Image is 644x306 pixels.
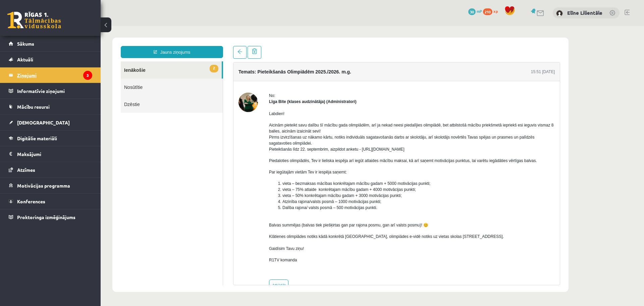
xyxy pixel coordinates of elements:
span: Digitālie materiāli [17,135,57,141]
a: Informatīvie ziņojumi [9,83,92,99]
span: Proktoringa izmēģinājums [17,214,75,220]
p: Par iegūtajām vietām Tev ir iespēja saņemt: [168,143,454,149]
a: 30 mP [468,8,482,14]
legend: Ziņojumi [17,67,92,83]
img: Elīne Lilientāle [556,10,563,17]
a: Elīne Lilientāle [567,9,602,16]
span: 30 [468,8,476,15]
p: Aicinām pieteikt savu dalību šī mācību gada olimpiādēm, arī ja nekad neesi piedalījies olimpiādē,... [168,96,454,126]
span: mP [477,8,482,14]
li: Dalība rajona/ valsts posmā – 500 motivācijas punkti. [182,179,454,185]
strong: Līga Bite (klases audzinātāja) (Administratori) [168,73,256,78]
h4: Temats: Pieteikšanās Olimpiādēm 2025./2026. m.g. [138,43,251,49]
a: Proktoringa izmēģinājums [9,209,92,225]
span: 2 [109,39,118,47]
legend: Maksājumi [17,146,92,162]
li: vieta – bezmaksas mācības konkrētajam mācību gadam + 5000 motivācijas punkti; [182,155,454,161]
li: vieta – 75% atlaide konkrētajam mācību gadam + 4000 motivācijas punkti; [182,161,454,167]
a: Motivācijas programma [9,178,92,193]
div: No: [168,67,454,73]
span: Konferences [17,198,45,204]
a: Konferences [9,194,92,209]
img: Līga Bite (klases audzinātāja) [138,67,157,86]
a: Maksājumi [9,146,92,162]
a: 2Ienākošie [20,36,121,53]
span: Mācību resursi [17,104,50,110]
a: Nosūtītie [20,53,122,70]
a: Aktuāli [9,52,92,67]
a: Dzēstie [20,70,122,87]
a: 210 xp [483,8,501,14]
a: Jauns ziņojums [20,20,122,32]
p: Piedaloties olimpiādēs, Tev ir lieliska iespēja arī iegūt atlaides mācību maksai, kā arī saņemt m... [168,132,454,138]
li: Atzinība rajona/valsts posmā – 1000 motivācijas punkti; [182,173,454,179]
a: Ziņojumi3 [9,67,92,83]
span: Aktuāli [17,56,33,62]
span: 210 [483,8,492,15]
legend: Informatīvie ziņojumi [17,83,92,99]
a: Digitālie materiāli [9,131,92,146]
a: Rīgas 1. Tālmācības vidusskola [7,12,61,29]
i: 3 [83,71,92,80]
span: Motivācijas programma [17,183,70,189]
span: Sākums [17,41,34,47]
div: 15:51 [DATE] [430,43,454,49]
span: xp [493,8,498,14]
span: [DEMOGRAPHIC_DATA] [17,119,70,125]
span: Atzīmes [17,167,35,173]
a: Atbildēt [168,254,188,266]
a: [DEMOGRAPHIC_DATA] [9,115,92,130]
p: Labdien! [168,85,454,91]
a: Mācību resursi [9,99,92,114]
p: Klātienes olimpiādes notiks kādā konkrētā [GEOGRAPHIC_DATA], olimpiādes e-vidē notiks uz vietas s... [168,208,454,226]
a: Atzīmes [9,162,92,177]
p: R1TV komanda [168,231,454,237]
p: Balvas summējas (balvas tiek piešķirtas gan par rajona posmu, gan arī valsts posmu)! 😊 [168,196,454,202]
li: vieta – 50% konkrētajam mācību gadam + 3000 motivācijas punkti; [182,167,454,173]
a: Sākums [9,36,92,51]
